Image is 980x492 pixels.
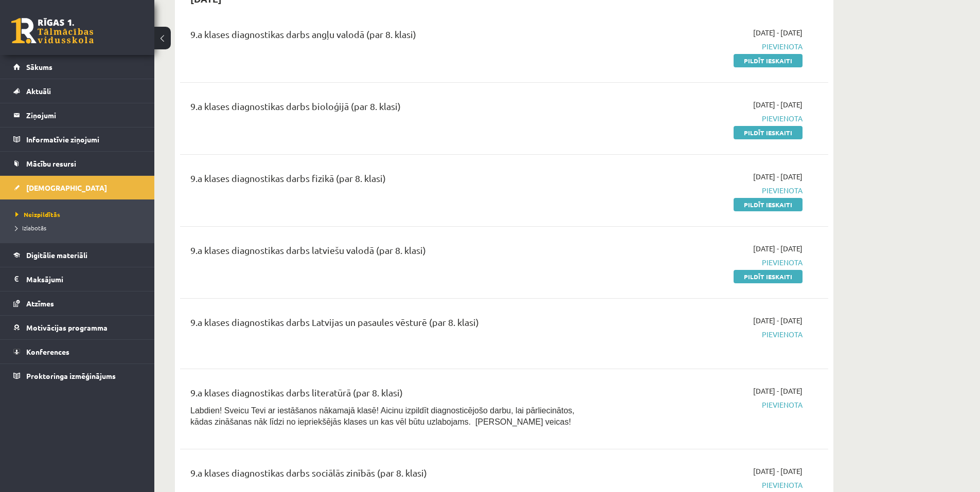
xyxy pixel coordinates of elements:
div: 9.a klases diagnostikas darbs literatūrā (par 8. klasi) [190,386,593,405]
span: Pievienota [609,480,803,490]
a: Digitālie materiāli [13,243,141,267]
span: Pievienota [609,399,803,410]
a: Pildīt ieskaiti [734,54,803,67]
a: Aktuāli [13,79,141,103]
span: Sākums [26,62,52,71]
a: Konferences [13,340,141,363]
span: Atzīmes [26,299,54,308]
div: 9.a klases diagnostikas darbs latviešu valodā (par 8. klasi) [190,243,593,262]
span: Digitālie materiāli [26,250,87,260]
span: Mācību resursi [26,159,76,168]
span: [DATE] - [DATE] [753,171,803,182]
span: Labdien! Sveicu Tevi ar iestāšanos nākamajā klasē! Aicinu izpildīt diagnosticējošo darbu, lai pār... [190,406,575,426]
a: Maksājumi [13,267,141,291]
legend: Ziņojumi [26,103,141,127]
a: Atzīmes [13,291,141,315]
a: Sākums [13,55,141,79]
a: Mācību resursi [13,152,141,175]
a: Ziņojumi [13,103,141,127]
div: 9.a klases diagnostikas darbs bioloģijā (par 8. klasi) [190,99,593,118]
a: Neizpildītās [15,210,144,219]
span: [DATE] - [DATE] [753,315,803,326]
div: 9.a klases diagnostikas darbs angļu valodā (par 8. klasi) [190,27,593,46]
span: [DEMOGRAPHIC_DATA] [26,183,107,192]
span: Izlabotās [15,224,46,232]
a: Proktoringa izmēģinājums [13,364,141,388]
span: [DATE] - [DATE] [753,466,803,477]
span: Pievienota [609,41,803,52]
span: [DATE] - [DATE] [753,27,803,38]
span: Aktuāli [26,86,51,96]
span: Pievienota [609,329,803,340]
a: Informatīvie ziņojumi [13,127,141,151]
legend: Informatīvie ziņojumi [26,127,141,151]
span: Neizpildītās [15,210,60,218]
span: [DATE] - [DATE] [753,99,803,110]
div: 9.a klases diagnostikas darbs sociālās zinībās (par 8. klasi) [190,466,593,485]
span: Motivācijas programma [26,323,108,332]
a: [DEMOGRAPHIC_DATA] [13,176,141,199]
a: Izlabotās [15,223,144,232]
a: Pildīt ieskaiti [734,270,803,283]
legend: Maksājumi [26,267,141,291]
span: [DATE] - [DATE] [753,386,803,396]
a: Pildīt ieskaiti [734,126,803,139]
a: Motivācijas programma [13,316,141,339]
div: 9.a klases diagnostikas darbs Latvijas un pasaules vēsturē (par 8. klasi) [190,315,593,334]
a: Pildīt ieskaiti [734,198,803,211]
span: Konferences [26,347,69,356]
div: 9.a klases diagnostikas darbs fizikā (par 8. klasi) [190,171,593,190]
span: [DATE] - [DATE] [753,243,803,254]
span: Pievienota [609,185,803,196]
span: Pievienota [609,113,803,124]
span: Proktoringa izmēģinājums [26,371,116,380]
a: Rīgas 1. Tālmācības vidusskola [11,18,94,44]
span: Pievienota [609,257,803,268]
